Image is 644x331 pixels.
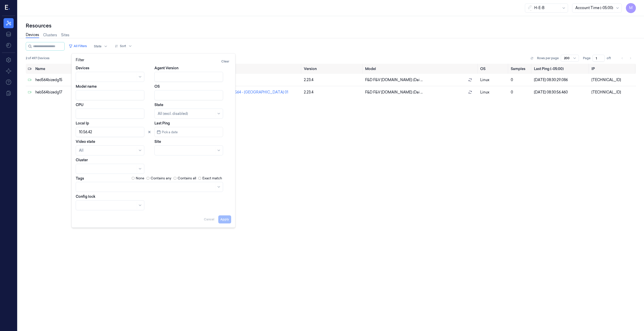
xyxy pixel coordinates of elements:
[76,102,84,107] label: CPU
[35,77,108,83] div: hed564bizedg15
[154,102,163,107] label: State
[626,3,636,13] button: M
[219,57,231,65] button: Clear
[61,32,69,38] a: Sites
[76,65,89,71] label: Devices
[76,139,95,144] label: Video state
[154,127,223,137] button: Pick a date
[225,64,302,74] th: Site
[43,32,57,38] a: Clusters
[76,57,231,65] div: Filter
[76,121,89,126] label: Local Ip
[26,32,39,38] a: Devices
[76,84,97,89] label: Model name
[304,77,361,83] div: 2.23.4
[365,77,423,83] span: F&D F&V [DOMAIN_NAME] (Dai ...
[154,139,161,144] label: Site
[76,177,84,180] label: Tags
[480,90,507,95] p: linux
[478,64,509,74] th: OS
[592,77,634,83] div: [TECHNICAL_ID]
[589,64,636,74] th: IP
[619,55,634,62] nav: pagination
[227,90,288,94] a: HEB 564 - [GEOGRAPHIC_DATA] 01
[154,121,170,126] label: Last Ping
[534,77,587,83] div: [DATE] 08:30:29.086
[511,90,530,95] div: 0
[33,64,110,74] th: Name
[35,90,108,95] div: heb564bizedg17
[26,22,636,29] div: Resources
[534,90,587,95] div: [DATE] 08:30:56.460
[365,90,423,95] span: F&D F&V [DOMAIN_NAME] (Dai ...
[161,130,178,135] span: Pick a date
[202,176,222,181] label: Exact match
[537,56,559,60] p: Rows per page
[302,64,363,74] th: Version
[154,84,160,89] label: OS
[136,176,144,181] label: None
[26,56,49,60] span: 2 of 497 Devices
[67,42,89,50] button: All Filters
[178,176,196,181] label: Contains all
[363,64,478,74] th: Model
[583,56,591,60] span: Page
[76,194,95,199] label: Config lock
[304,90,361,95] div: 2.23.4
[607,56,615,60] span: of 1
[154,65,178,71] label: Agent Version
[592,90,634,95] div: [TECHNICAL_ID]
[76,157,88,162] label: Cluster
[511,77,530,83] div: 0
[509,64,532,74] th: Samples
[480,77,507,83] p: linux
[151,176,171,181] label: Contains any
[532,64,589,74] th: Last Ping (-05:00)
